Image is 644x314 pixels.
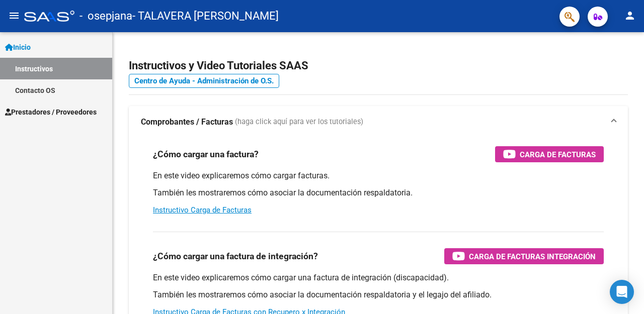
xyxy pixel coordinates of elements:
[129,106,628,138] mat-expansion-panel-header: Comprobantes / Facturas (haga click aquí para ver los tutoriales)
[153,205,252,215] a: Instructivo Carga de Facturas
[444,248,604,264] button: Carga de Facturas Integración
[5,42,31,53] span: Inicio
[153,289,604,300] p: También les mostraremos cómo asociar la documentación respaldatoria y el legajo del afiliado.
[153,170,604,181] p: En este video explicaremos cómo cargar facturas.
[141,117,233,128] strong: Comprobantes / Facturas
[153,249,318,263] h3: ¿Cómo cargar una factura de integración?
[153,187,604,198] p: También les mostraremos cómo asociar la documentación respaldatoria.
[624,10,636,22] mat-icon: person
[235,117,363,128] span: (haga click aquí para ver los tutoriales)
[8,10,20,22] mat-icon: menu
[79,5,132,27] span: - osepjana
[610,280,634,304] div: Open Intercom Messenger
[153,147,259,161] h3: ¿Cómo cargar una factura?
[132,5,279,27] span: - TALAVERA [PERSON_NAME]
[129,56,628,75] h2: Instructivos y Video Tutoriales SAAS
[520,148,596,161] span: Carga de Facturas
[495,146,604,162] button: Carga de Facturas
[5,107,97,118] span: Prestadores / Proveedores
[153,272,604,283] p: En este video explicaremos cómo cargar una factura de integración (discapacidad).
[469,250,596,263] span: Carga de Facturas Integración
[129,74,279,88] a: Centro de Ayuda - Administración de O.S.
